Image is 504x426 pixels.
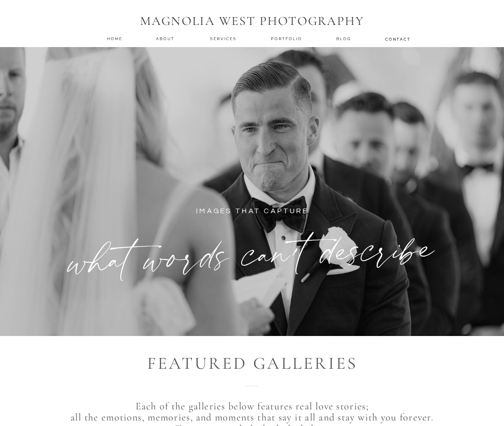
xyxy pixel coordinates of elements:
[59,224,446,280] h1: what words can't describe
[271,36,304,42] a: Portfolio
[134,13,369,30] h1: MAGNOLIA WEST PHOTOGRAPHY
[89,352,416,368] h2: featured galleries
[385,36,409,41] a: contact
[156,36,177,42] a: about
[107,36,123,41] a: home
[210,36,238,41] a: services
[336,36,353,42] a: Blog
[130,205,374,224] p: IMAGES THAT CAPTURE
